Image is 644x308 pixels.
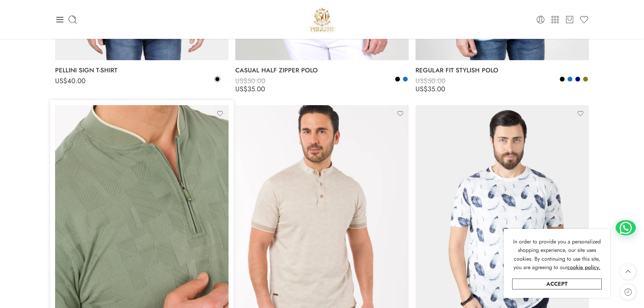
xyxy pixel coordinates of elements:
bdi: 35.00 [415,84,445,94]
img: Pellini [308,5,337,34]
a: Black [559,76,565,82]
a: Black [395,76,401,82]
a: Cart [565,15,574,24]
span: US$ [415,84,428,94]
bdi: 40.00 [55,76,86,86]
a: Blue [567,76,573,82]
a: Black [214,76,220,82]
a: PELLINI SIGN T-SHIRT [55,64,229,77]
a: CASUAL HALF ZIPPER POLO [235,64,409,77]
a: cookie policy. [567,263,600,272]
a: Navy [575,76,581,82]
bdi: 50.00 [235,76,265,86]
a: REGULAR FIT STYLISH POLO [415,64,589,77]
bdi: 35.00 [235,84,265,94]
a: White [222,76,228,82]
a: Accept [512,279,602,289]
a: Blue [402,76,408,82]
a: Olive [582,76,589,82]
a: Pellini - [308,5,337,34]
bdi: 50.00 [415,76,446,86]
a: Login / Register [536,15,545,24]
span: In order to provide you a personalized shopping experience, our site uses cookies. By continuing ... [513,238,601,271]
span: US$ [55,76,67,86]
span: US$ [415,76,428,86]
span: US$ [235,76,247,86]
span: US$ [235,84,247,94]
a: Wishlist [579,15,589,24]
